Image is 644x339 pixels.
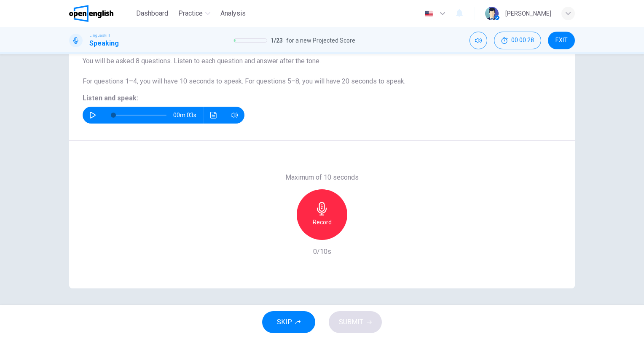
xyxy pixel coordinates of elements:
[277,316,292,328] span: SKIP
[207,107,220,124] button: Click to see the audio transcription
[297,189,347,240] button: Record
[548,32,575,49] button: EXIT
[83,57,321,65] span: You will be asked 8 questions. Listen to each question and answer after the tone.
[89,38,119,48] h1: Speaking
[175,6,214,21] button: Practice
[173,107,203,124] span: 00m 03s
[286,35,355,46] span: for a new Projected Score
[313,217,332,227] h6: Record
[271,35,283,46] span: 1 / 23
[220,8,246,19] span: Analysis
[285,172,359,183] h6: Maximum of 10 seconds
[555,37,568,44] span: EXIT
[136,8,168,19] span: Dashboard
[485,7,499,20] img: Profile picture
[217,6,249,21] button: Analysis
[83,94,138,102] span: Listen and speak:
[494,32,541,49] div: Hide
[69,5,133,22] a: OpenEnglish logo
[178,8,203,19] span: Practice
[511,37,534,44] span: 00:00:28
[69,5,113,22] img: OpenEnglish logo
[424,11,434,17] img: en
[83,77,405,85] span: For questions 1–4, you will have 10 seconds to speak. For questions 5–8, you will have 20 seconds...
[313,247,331,257] h6: 0/10s
[89,32,110,38] span: Linguaskill
[494,32,541,49] button: 00:00:28
[262,311,315,333] button: SKIP
[470,32,487,49] div: Mute
[505,8,551,19] div: [PERSON_NAME]
[133,6,172,21] button: Dashboard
